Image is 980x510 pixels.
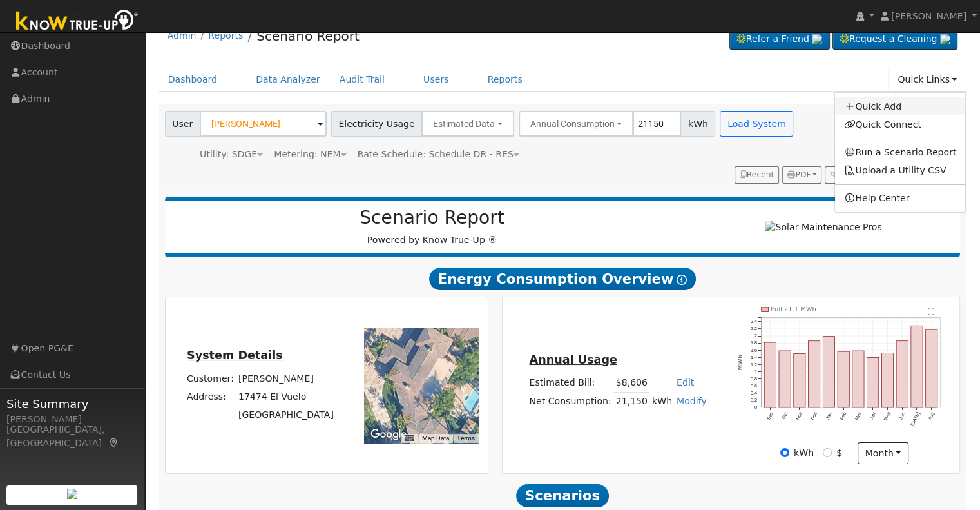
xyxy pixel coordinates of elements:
[751,319,757,324] text: 2.4
[825,411,833,421] text: Jan
[184,387,236,406] td: Address:
[765,411,774,422] text: Sep
[835,97,966,115] a: Quick Add
[274,148,346,161] div: Metering: NEM
[835,144,966,162] a: Run a Scenario Report
[421,111,514,137] button: Estimated Data
[613,374,649,393] td: $8,606
[782,166,821,184] button: PDF
[429,268,696,291] span: Energy Consumption Overview
[677,275,687,285] i: Show Help
[10,7,145,36] img: Know True-Up
[527,392,613,411] td: Net Consumption:
[6,395,138,413] span: Site Summary
[779,351,791,407] rect: onclick=""
[367,426,410,443] a: Open this area in Google Maps (opens a new window)
[751,383,757,389] text: 0.6
[891,11,966,21] span: [PERSON_NAME]
[529,353,617,366] u: Annual Usage
[754,333,757,338] text: 2
[825,166,845,184] button: Generate Report Link
[735,166,780,184] button: Recent
[187,349,283,362] u: System Details
[765,221,881,234] img: Solar Maintenance Pros
[516,484,608,507] span: Scenarios
[751,362,757,368] text: 1.2
[867,357,879,407] rect: onclick=""
[751,397,757,403] text: 0.2
[720,111,793,137] button: Load System
[171,207,693,247] div: Powered by Know True-Up ®
[823,336,835,407] rect: onclick=""
[794,446,814,460] label: kWh
[844,165,946,175] a: Upload a Utility CSV
[200,111,327,137] input: Select a User
[527,374,613,393] td: Estimated Bill:
[168,30,197,41] a: Admin
[771,306,817,313] text: Pull 21.1 MWh
[787,170,811,179] span: PDF
[812,34,822,44] img: retrieve
[358,149,519,159] span: Alias: None
[236,406,336,424] td: [GEOGRAPHIC_DATA]
[912,326,923,407] rect: onclick=""
[883,411,892,422] text: May
[457,435,475,442] a: Terms (opens in new tab)
[367,426,410,443] img: Google
[882,353,894,407] rect: onclick=""
[809,340,820,407] rect: onclick=""
[6,413,138,426] div: [PERSON_NAME]
[795,411,804,421] text: Nov
[246,68,330,92] a: Data Analyzer
[331,111,422,137] span: Electricity Usage
[754,369,757,375] text: 1
[928,411,937,422] text: Aug
[738,355,744,371] text: MWh
[910,411,922,427] text: [DATE]
[854,411,863,421] text: Mar
[853,351,865,407] rect: onclick=""
[422,434,449,443] button: Map Data
[810,411,819,421] text: Dec
[838,351,850,407] rect: onclick=""
[200,148,263,161] div: Utility: SDGE
[835,190,966,208] a: Help Center
[823,448,832,457] input: $
[478,68,532,92] a: Reports
[159,68,227,92] a: Dashboard
[754,404,757,410] text: 0
[898,411,907,421] text: Jun
[649,392,674,411] td: kWh
[835,115,966,133] a: Quick Connect
[405,434,414,443] button: Keyboard shortcuts
[6,423,138,450] div: [GEOGRAPHIC_DATA], [GEOGRAPHIC_DATA]
[897,340,908,407] rect: onclick=""
[613,392,649,411] td: 21,150
[869,411,878,420] text: Apr
[165,111,200,137] span: User
[836,446,842,460] label: $
[751,390,757,396] text: 0.4
[764,342,776,407] rect: onclick=""
[928,308,936,315] text: 
[832,28,957,50] a: Request a Cleaning
[236,387,336,406] td: 17474 El Vuelo
[677,377,694,387] a: Edit
[677,396,707,406] a: Modify
[256,28,360,44] a: Scenario Report
[858,442,908,464] button: month
[519,111,634,137] button: Annual Consumption
[208,30,243,41] a: Reports
[751,376,757,382] text: 0.8
[927,329,938,407] rect: onclick=""
[680,111,715,137] span: kWh
[108,438,120,448] a: Map
[781,411,789,420] text: Oct
[840,411,848,421] text: Feb
[330,68,394,92] a: Audit Trail
[178,207,686,229] h2: Scenario Report
[751,340,757,346] text: 1.8
[236,369,336,387] td: [PERSON_NAME]
[940,34,950,44] img: retrieve
[751,326,757,331] text: 2.2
